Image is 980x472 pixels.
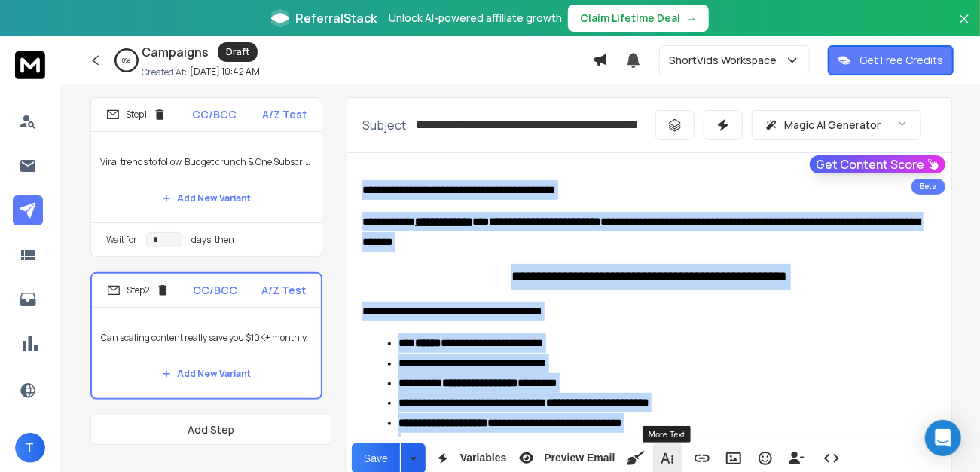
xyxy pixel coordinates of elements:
[389,11,562,26] p: Unlock AI-powered affiliate growth
[295,9,377,27] span: ReferralStack
[15,433,45,463] button: T
[90,272,322,400] li: Step2CC/BCCA/Z TestCan scaling content really save you $10K+ monthlyAdd New Variant
[541,452,618,464] span: Preview Email
[142,43,209,61] h1: Campaigns
[194,283,238,298] p: CC/BCC
[190,66,260,78] p: [DATE] 10:42 AM
[954,9,974,45] button: Close banner
[911,179,945,195] div: Beta
[669,53,783,68] p: ShortVids Workspace
[752,110,921,140] button: Magic AI Generator
[101,317,312,359] p: Can scaling content really save you $10K+ monthly
[218,42,258,62] div: Draft
[192,107,237,122] p: CC/BCC
[90,415,331,445] button: Add Step
[123,56,131,65] p: 0 %
[859,53,943,68] p: Get Free Credits
[643,426,691,443] div: More Text
[457,452,510,464] span: Variables
[261,283,306,298] p: A/Z Test
[142,66,187,78] p: Created At:
[568,5,709,32] button: Claim Lifetime Deal→
[810,155,945,173] button: Get Content Score
[100,141,313,183] p: Viral trends to follow, Budget crunch & One Subscription
[262,107,307,122] p: A/Z Test
[106,108,166,121] div: Step 1
[784,118,881,133] p: Magic AI Generator
[828,45,954,75] button: Get Free Credits
[90,97,322,257] li: Step1CC/BCCA/Z TestViral trends to follow, Budget crunch & One SubscriptionAdd New VariantWait fo...
[150,359,263,389] button: Add New Variant
[686,11,697,26] span: →
[106,234,137,246] p: Wait for
[107,284,169,297] div: Step 2
[362,116,410,134] p: Subject:
[925,420,961,456] div: Open Intercom Messenger
[150,183,263,213] button: Add New Variant
[191,234,234,246] p: days, then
